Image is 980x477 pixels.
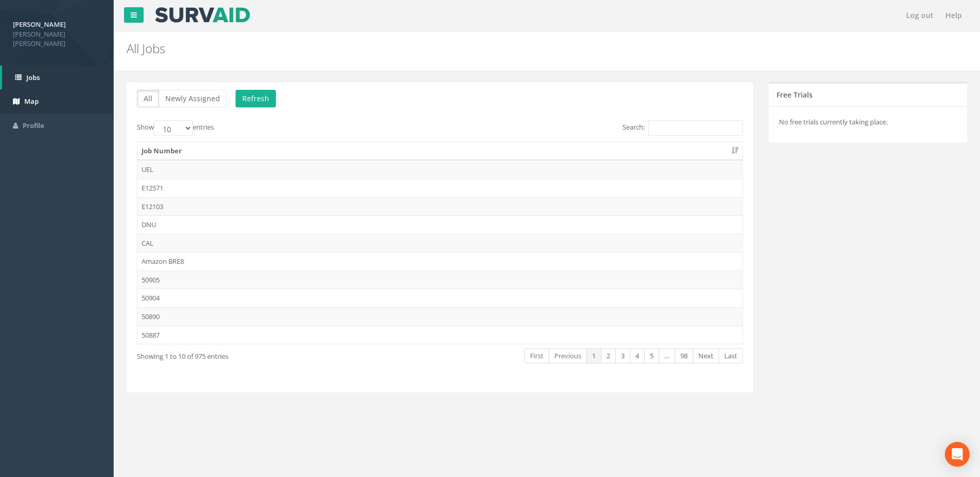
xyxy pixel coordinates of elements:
a: 4 [630,348,645,363]
strong: [PERSON_NAME] [13,20,66,29]
a: Next [693,348,719,363]
p: No free trials currently taking place. [779,117,957,127]
a: Last [719,348,743,363]
button: Refresh [236,90,276,107]
a: Previous [549,348,587,363]
a: 3 [615,348,630,363]
td: 50887 [137,326,742,344]
td: UEL [137,160,742,179]
a: Jobs [2,66,114,90]
td: DNU [137,215,742,234]
td: E12571 [137,179,742,197]
td: 50904 [137,289,742,307]
a: 1 [586,348,601,363]
select: Showentries [154,120,193,136]
a: 5 [644,348,659,363]
h2: All Jobs [127,42,825,55]
th: Job Number: activate to sort column ascending [137,142,742,161]
div: Showing 1 to 10 of 975 entries [137,347,380,361]
button: Newly Assigned [159,90,227,107]
button: All [137,90,159,107]
h5: Free Trials [776,91,813,99]
a: … [659,348,675,363]
td: CAL [137,234,742,252]
div: Open Intercom Messenger [945,442,970,467]
span: Profile [23,121,44,130]
td: Amazon BRE8 [137,252,742,271]
label: Search: [623,120,743,136]
td: E12103 [137,197,742,216]
span: [PERSON_NAME] [PERSON_NAME] [13,29,101,49]
span: Jobs [26,73,40,82]
a: 2 [601,348,616,363]
a: [PERSON_NAME] [PERSON_NAME] [PERSON_NAME] [13,17,101,49]
label: Show entries [137,120,214,136]
td: 50905 [137,271,742,289]
a: First [524,348,549,363]
span: Map [24,97,39,106]
td: 50890 [137,307,742,326]
input: Search: [648,120,743,136]
a: 98 [675,348,693,363]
